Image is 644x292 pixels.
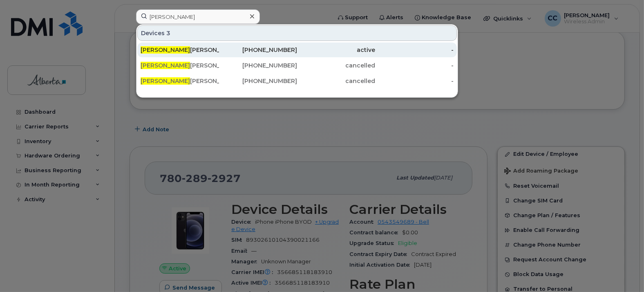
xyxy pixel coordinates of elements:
span: 3 [166,29,170,37]
a: [PERSON_NAME][PERSON_NAME][PHONE_NUMBER]cancelled- [137,74,457,88]
div: cancelled [297,61,376,70]
div: - [376,61,454,70]
span: [PERSON_NAME] [141,46,190,54]
div: [PHONE_NUMBER] [219,77,297,85]
input: Find something... [136,9,260,24]
span: [PERSON_NAME] [141,77,190,85]
a: [PERSON_NAME][PERSON_NAME][PHONE_NUMBER]active- [137,43,457,57]
span: [PERSON_NAME] [141,62,190,69]
a: [PERSON_NAME][PERSON_NAME][PHONE_NUMBER]cancelled- [137,58,457,73]
div: [PERSON_NAME] [141,61,219,70]
div: Devices [137,25,457,41]
div: active [297,46,376,54]
div: [PHONE_NUMBER] [219,46,297,54]
div: - [376,46,454,54]
div: cancelled [297,77,376,85]
div: [PHONE_NUMBER] [219,61,297,70]
div: [PERSON_NAME] [141,46,219,54]
div: [PERSON_NAME] [141,77,219,85]
div: - [376,77,454,85]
